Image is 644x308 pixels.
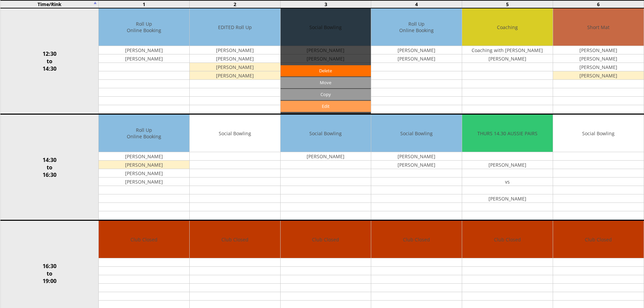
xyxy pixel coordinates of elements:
[371,221,462,258] td: Club Closed
[280,0,371,8] td: 3
[99,169,189,177] td: [PERSON_NAME]
[190,8,280,46] td: EDITED Roll Up
[371,54,462,63] td: [PERSON_NAME]
[371,0,462,8] td: 4
[99,221,189,258] td: Club Closed
[281,152,371,161] td: [PERSON_NAME]
[281,89,371,100] input: Copy
[190,115,280,152] td: Social Bowling
[553,221,644,258] td: Club Closed
[553,46,644,54] td: [PERSON_NAME]
[281,115,371,152] td: Social Bowling
[371,8,462,46] td: Roll Up Online Booking
[99,46,189,54] td: [PERSON_NAME]
[99,8,189,46] td: Roll Up Online Booking
[462,161,553,169] td: [PERSON_NAME]
[462,194,553,203] td: [PERSON_NAME]
[371,115,462,152] td: Social Bowling
[190,63,280,71] td: [PERSON_NAME]
[99,54,189,63] td: [PERSON_NAME]
[0,8,99,114] td: 12:30 to 14:30
[281,65,371,76] a: Delete
[371,161,462,169] td: [PERSON_NAME]
[553,0,644,8] td: 6
[99,177,189,186] td: [PERSON_NAME]
[99,161,189,169] td: [PERSON_NAME]
[553,8,644,46] td: Short Mat
[281,221,371,258] td: Club Closed
[462,8,553,46] td: Coaching
[553,54,644,63] td: [PERSON_NAME]
[99,152,189,161] td: [PERSON_NAME]
[462,221,553,258] td: Club Closed
[553,63,644,71] td: [PERSON_NAME]
[553,71,644,80] td: [PERSON_NAME]
[0,114,99,220] td: 14:30 to 16:30
[371,46,462,54] td: [PERSON_NAME]
[462,0,553,8] td: 5
[189,0,280,8] td: 2
[190,221,280,258] td: Club Closed
[190,71,280,80] td: [PERSON_NAME]
[99,115,189,152] td: Roll Up Online Booking
[190,46,280,54] td: [PERSON_NAME]
[281,77,371,88] input: Move
[462,46,553,54] td: Coaching with [PERSON_NAME]
[281,101,371,112] a: Edit
[0,0,99,8] td: Time/Rink
[371,152,462,161] td: [PERSON_NAME]
[462,54,553,63] td: [PERSON_NAME]
[462,177,553,186] td: vs
[553,115,644,152] td: Social Bowling
[462,115,553,152] td: THURS 14.30 AUSSIE PAIRS
[99,0,190,8] td: 1
[190,54,280,63] td: [PERSON_NAME]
